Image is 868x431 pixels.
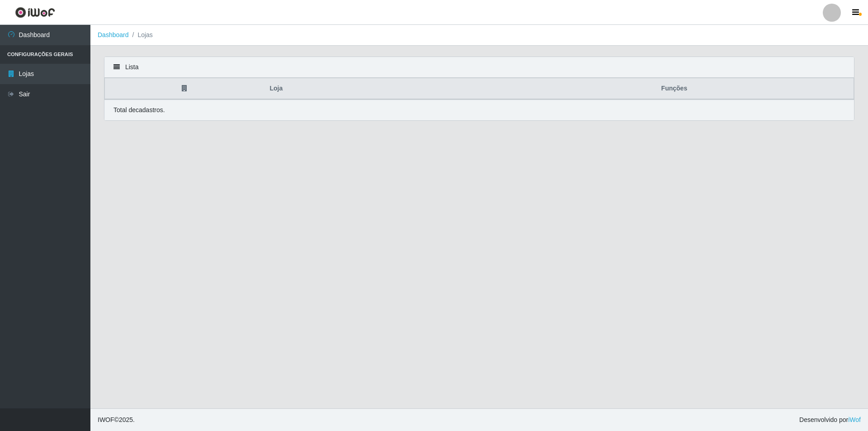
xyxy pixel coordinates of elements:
[98,416,114,423] span: IWOF
[264,78,495,99] th: Loja
[90,25,868,46] nav: breadcrumb
[848,416,861,423] a: iWof
[104,57,854,78] div: Lista
[15,7,55,18] img: CoreUI Logo
[98,415,135,425] span: © 2025 .
[98,31,129,38] a: Dashboard
[129,30,153,40] li: Lojas
[799,415,861,425] span: Desenvolvido por
[495,78,854,99] th: Funções
[113,105,165,115] p: Total de cadastros.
